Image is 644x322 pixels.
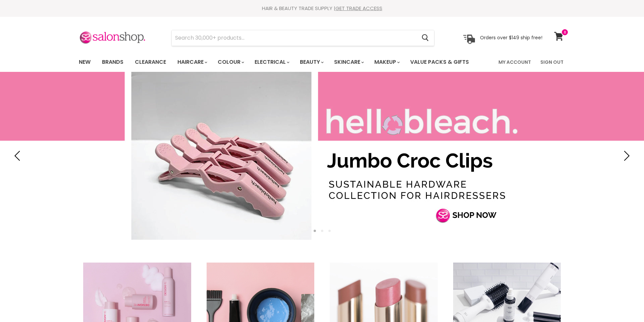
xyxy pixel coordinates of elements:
[321,230,323,232] li: Page dot 2
[295,55,328,69] a: Beauty
[328,230,331,232] li: Page dot 3
[405,55,474,69] a: Value Packs & Gifts
[130,55,171,69] a: Clearance
[494,55,535,69] a: My Account
[369,55,404,69] a: Makeup
[74,52,484,72] ul: Main menu
[97,55,128,69] a: Brands
[416,30,434,46] button: Search
[171,30,434,46] form: Product
[70,52,574,72] nav: Main
[329,55,368,69] a: Skincare
[74,55,96,69] a: New
[480,35,542,41] p: Orders over $149 ship free!
[213,55,248,69] a: Colour
[619,149,632,163] button: Next
[335,5,382,12] a: GET TRADE ACCESS
[12,149,25,163] button: Previous
[250,55,293,69] a: Electrical
[314,230,316,232] li: Page dot 1
[172,55,211,69] a: Haircare
[70,5,574,12] div: HAIR & BEAUTY TRADE SUPPLY |
[536,55,568,69] a: Sign Out
[172,30,416,46] input: Search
